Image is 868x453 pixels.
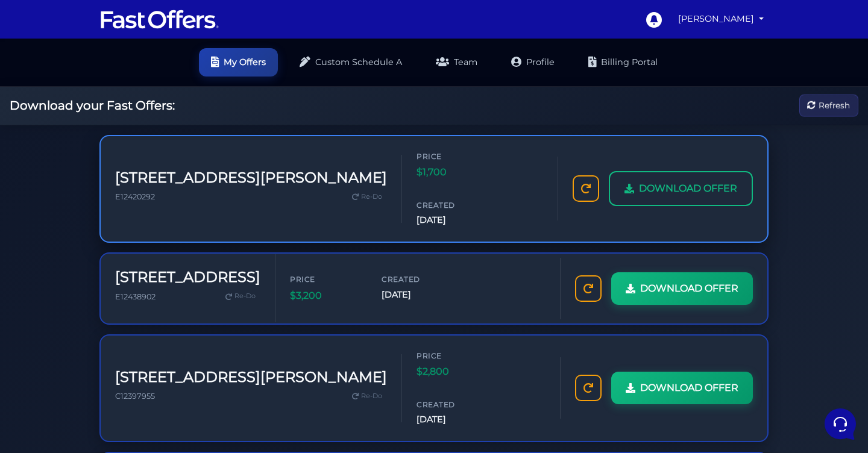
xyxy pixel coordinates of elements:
iframe: Customerly Messenger Launcher [822,406,858,442]
span: E12420292 [115,192,155,201]
h3: [STREET_ADDRESS][PERSON_NAME] [115,369,387,386]
span: Price [417,151,489,162]
a: Re-Do [347,189,387,205]
a: DOWNLOAD OFFER [611,372,753,404]
img: dark [19,88,43,112]
span: DOWNLOAD OFFER [640,380,738,396]
span: Start a Conversation [87,130,169,140]
p: Home [36,359,57,370]
h3: [STREET_ADDRESS] [115,269,260,286]
a: Re-Do [347,389,387,404]
a: Billing Portal [576,48,670,77]
span: Your Conversations [19,67,98,77]
a: AuraYou:okay sounds good thank you.7 mo ago [14,82,227,118]
span: [DATE] [417,213,489,227]
p: Help [187,359,203,370]
span: Created [417,399,489,410]
span: E12438902 [115,292,156,301]
a: Team [424,48,489,77]
a: [PERSON_NAME] [673,7,769,31]
span: [DATE] [417,413,489,426]
button: Refresh [799,95,858,117]
span: Re-Do [234,291,256,302]
a: DOWNLOAD OFFER [611,272,753,305]
span: Created [382,273,454,285]
span: Re-Do [361,192,382,202]
span: $2,800 [417,364,489,380]
a: Custom Schedule A [288,48,414,77]
a: DOWNLOAD OFFER [609,171,753,206]
span: $3,200 [290,288,362,304]
p: Messages [104,359,138,370]
button: Messages [84,342,158,370]
span: Aura [51,87,183,99]
p: 7 mo ago [190,87,222,98]
span: Find an Answer [19,171,82,181]
a: Re-Do [221,289,260,304]
button: Help [157,342,231,370]
span: Price [290,273,362,285]
h2: Download your Fast Offers: [10,98,175,113]
span: Re-Do [361,391,382,402]
a: My Offers [199,48,278,77]
span: [DATE] [382,288,454,302]
span: Price [417,350,489,361]
input: Search for an Article... [27,197,197,209]
a: Open Help Center [150,171,222,181]
h3: [STREET_ADDRESS][PERSON_NAME] [115,169,387,187]
span: DOWNLOAD OFFER [639,181,737,196]
span: $1,700 [417,164,489,180]
span: Refresh [819,99,850,112]
h2: Hello [PERSON_NAME] 👋 [10,10,203,48]
a: Profile [499,48,567,77]
p: You: okay sounds good thank you. [51,101,183,113]
button: Start a Conversation [19,123,222,147]
span: Created [417,199,489,211]
button: Home [10,342,84,370]
span: C12397955 [115,392,155,401]
a: See all [195,67,222,77]
span: DOWNLOAD OFFER [640,281,738,296]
